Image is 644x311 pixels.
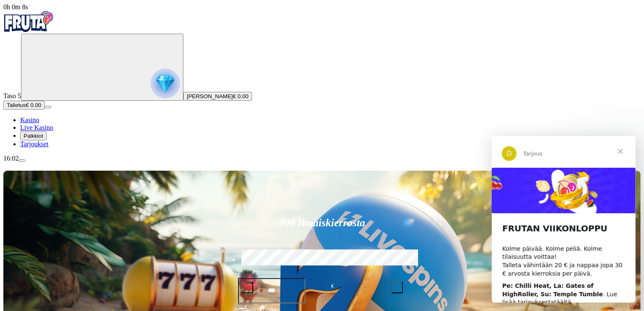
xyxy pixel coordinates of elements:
button: minus icon [241,282,253,293]
span: 16:02 [3,155,19,162]
button: menu [45,106,51,108]
img: reward progress [151,69,180,98]
span: € [245,304,247,309]
span: user session time [3,3,28,11]
b: Pe: Chilli Heat, La: Gates of HighRoller, Su: Temple Tumble [11,146,111,161]
span: € 0.00 [233,93,249,99]
a: Live Kasino [20,124,53,131]
label: €50 [239,248,292,273]
nav: Primary [3,11,641,148]
button: plus icon [391,282,403,293]
a: Kasino [20,116,39,123]
button: [PERSON_NAME]€ 0.00 [183,92,252,101]
button: reward progress [21,34,183,101]
div: . Lue lisää tarjouksesta . [11,146,133,171]
iframe: Intercom live chat viesti [492,136,636,303]
span: € 0.00 [26,102,41,108]
a: täältä [62,163,80,169]
button: Palkkiot [20,131,47,140]
label: €250 [352,248,405,273]
span: Talletus [7,102,26,108]
img: Fruta [3,11,54,32]
a: Fruta [3,26,54,33]
a: Tarjoukset [20,140,48,147]
label: €150 [296,248,349,273]
span: € [331,282,334,290]
nav: Main menu [3,116,641,148]
button: Talletusplus icon€ 0.00 [3,101,45,110]
span: Taso 5 [3,92,21,99]
span: Palkkiot [24,133,43,139]
button: menu [19,159,25,162]
span: [PERSON_NAME] [187,93,233,99]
